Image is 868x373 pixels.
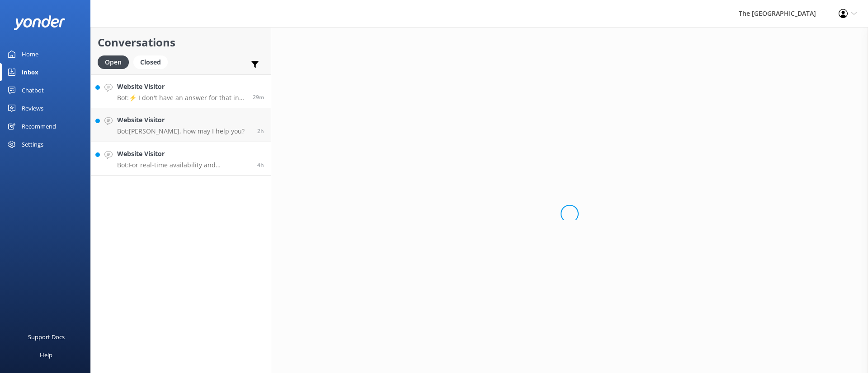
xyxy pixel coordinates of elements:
div: Settings [22,135,43,153]
div: Open [98,55,129,69]
div: Inbox [22,63,38,81]
div: Chatbot [22,81,44,99]
a: Closed [133,57,172,67]
a: Website VisitorBot:For real-time availability and accommodation bookings, please visit [URL][DOMA... [91,142,271,176]
div: Help [40,346,52,364]
p: Bot: [PERSON_NAME], how may I help you? [117,127,245,135]
a: Website VisitorBot:⚡ I don't have an answer for that in my knowledge base. Please try and rephras... [91,74,271,108]
h2: Conversations [98,34,264,51]
a: Website VisitorBot:[PERSON_NAME], how may I help you?2h [91,108,271,142]
img: yonder-white-logo.png [14,15,66,30]
span: Sep 25 2025 12:49pm (UTC -10:00) Pacific/Honolulu [257,127,264,135]
span: Sep 25 2025 03:17pm (UTC -10:00) Pacific/Honolulu [253,93,264,101]
span: Sep 25 2025 11:16am (UTC -10:00) Pacific/Honolulu [257,161,264,169]
a: Open [98,57,133,67]
div: Support Docs [28,328,65,346]
h4: Website Visitor [117,149,250,159]
div: Home [22,45,38,63]
h4: Website Visitor [117,115,245,125]
div: Recommend [22,117,56,135]
h4: Website Visitor [117,82,246,92]
div: Closed [133,55,168,69]
p: Bot: For real-time availability and accommodation bookings, please visit [URL][DOMAIN_NAME]. [117,161,250,169]
div: Reviews [22,99,43,117]
p: Bot: ⚡ I don't have an answer for that in my knowledge base. Please try and rephrase your questio... [117,94,246,102]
